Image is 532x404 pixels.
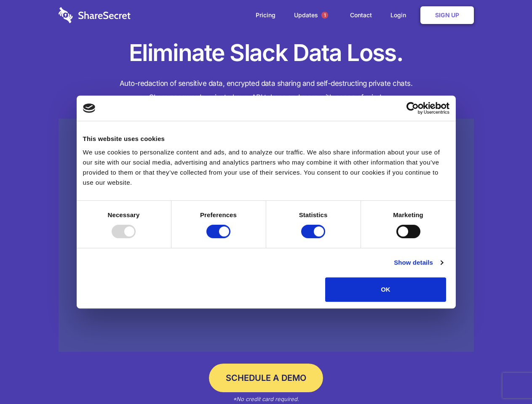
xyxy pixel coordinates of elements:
span: 1 [321,12,328,19]
strong: Necessary [108,211,140,218]
a: Schedule a Demo [209,364,323,392]
div: This website uses cookies [83,134,449,144]
img: logo [83,104,96,113]
a: Show details [394,258,443,268]
strong: Statistics [299,211,328,218]
a: Sign Up [420,6,474,24]
a: Wistia video thumbnail [59,119,474,352]
em: *No credit card required. [233,396,299,402]
a: Usercentrics Cookiebot - opens in a new window [376,102,449,114]
button: OK [325,277,446,302]
img: logo-wordmark-white-trans-d4663122ce5f474addd5e946df7df03e33cb6a1c49d2221995e7729f52c070b2.svg [59,7,131,23]
a: Login [382,2,419,28]
a: Pricing [247,2,284,28]
h1: Eliminate Slack Data Loss. [59,38,474,68]
a: Contact [342,2,380,28]
strong: Marketing [393,211,423,218]
div: We use cookies to personalize content and ads, and to analyze our traffic. We also share informat... [83,147,449,188]
strong: Preferences [200,211,237,218]
h4: Auto-redaction of sensitive data, encrypted data sharing and self-destructing private chats. Shar... [59,77,474,104]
